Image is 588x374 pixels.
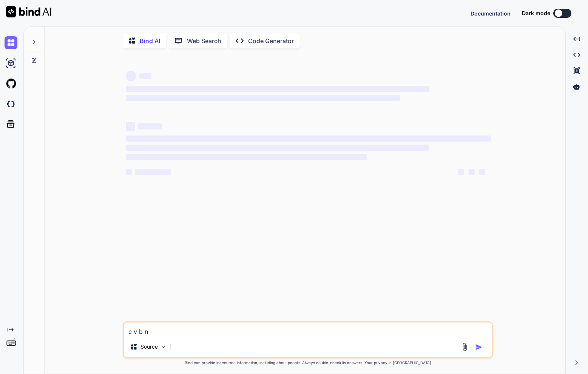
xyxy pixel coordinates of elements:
span: ‌ [458,169,464,175]
img: ai-studio [5,57,17,70]
span: Dark mode [522,9,550,17]
span: ‌ [135,169,171,175]
img: attachment [460,343,469,351]
span: ‌ [138,123,162,129]
span: ‌ [126,71,136,81]
span: ‌ [126,122,135,131]
span: ‌ [469,169,475,175]
span: Documentation [471,10,511,17]
img: chat [5,36,17,49]
p: Code Generator [248,36,294,45]
p: Bind AI [140,36,160,45]
img: Bind AI [6,6,51,17]
span: ‌ [126,169,132,175]
span: ‌ [479,169,485,175]
span: ‌ [126,95,400,101]
span: ‌ [139,73,151,79]
p: Web Search [187,36,221,45]
textarea: c v b n [124,323,492,336]
button: Documentation [471,9,511,17]
p: Bind can provide inaccurate information, including about people. Always double-check its answers.... [123,360,493,366]
p: Source [140,343,158,351]
span: ‌ [126,136,491,142]
span: ‌ [126,154,367,160]
img: Pick Models [160,344,167,350]
img: darkCloudIdeIcon [5,98,17,111]
img: icon [475,343,483,351]
span: ‌ [126,86,429,92]
span: ‌ [126,145,429,151]
img: githubLight [5,77,17,90]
